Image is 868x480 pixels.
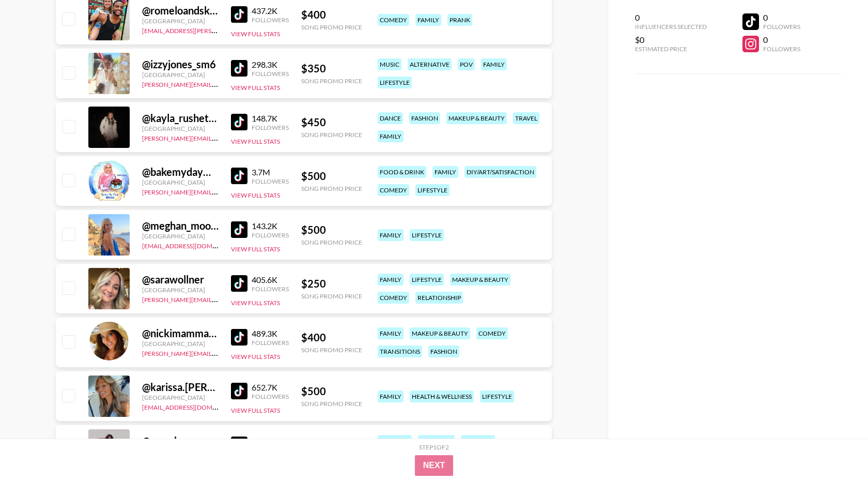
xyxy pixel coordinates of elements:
div: @ nickimammasol [142,327,219,340]
button: View Full Stats [231,299,280,307]
div: [GEOGRAPHIC_DATA] [142,178,219,186]
div: 298.3K [252,59,289,70]
div: Song Promo Price [301,23,362,31]
div: $ 400 [301,8,362,21]
div: $ 450 [301,116,362,129]
div: @ meghan_moore_ [142,219,219,232]
div: Step 1 of 2 [419,443,449,451]
a: [PERSON_NAME][EMAIL_ADDRESS][DOMAIN_NAME] [142,294,295,304]
div: $ 500 [301,170,362,183]
div: @ izzyjones_sm6 [142,58,219,71]
div: relationship [415,292,463,304]
div: Song Promo Price [301,400,362,408]
div: lifestyle [410,274,444,286]
a: [EMAIL_ADDRESS][DOMAIN_NAME] [142,240,246,250]
div: Song Promo Price [301,77,362,85]
div: $0 [635,35,707,45]
div: health & wellness [410,391,474,402]
div: fashion [428,346,459,357]
div: Song Promo Price [301,292,362,300]
div: 489.3K [252,328,289,339]
div: @ cara_bowman12 [142,434,219,447]
div: [GEOGRAPHIC_DATA] [142,125,219,132]
a: [PERSON_NAME][EMAIL_ADDRESS][DOMAIN_NAME] [142,348,295,357]
img: TikTok [231,221,247,238]
div: aesthetic [418,435,455,447]
div: $ 400 [301,331,362,344]
button: View Full Stats [231,84,280,92]
div: [GEOGRAPHIC_DATA] [142,71,219,79]
div: pov [458,58,475,70]
div: @ kayla_rushetsky [142,112,219,125]
div: 0 [635,12,707,23]
div: prank [447,14,472,26]
a: [PERSON_NAME][EMAIL_ADDRESS][DOMAIN_NAME] [142,186,295,196]
iframe: Drift Widget Chat Controller [816,428,856,468]
button: View Full Stats [231,353,280,361]
div: Followers [252,70,289,78]
img: TikTok [231,329,247,346]
div: [GEOGRAPHIC_DATA] [142,17,219,25]
div: 143.2K [252,221,289,231]
div: diy/art/satisfaction [464,166,536,178]
a: [PERSON_NAME][EMAIL_ADDRESS][DOMAIN_NAME] [142,132,295,142]
div: @ karissa.[PERSON_NAME] [142,381,219,394]
div: family [415,14,441,26]
button: View Full Stats [231,245,280,253]
div: Followers [252,231,289,239]
div: 148.7K [252,113,289,124]
button: View Full Stats [231,407,280,414]
a: [EMAIL_ADDRESS][PERSON_NAME][DOMAIN_NAME] [142,25,295,35]
div: comedy [378,184,409,196]
div: 405.6K [252,275,289,285]
div: Song Promo Price [301,185,362,192]
img: TikTok [231,6,247,23]
div: makeup & beauty [410,327,470,339]
div: travel [513,112,539,124]
button: View Full Stats [231,191,280,199]
div: makeup & beauty [446,112,507,124]
div: comedy [378,292,409,304]
div: alternative [408,58,452,70]
button: View Full Stats [231,30,280,38]
div: family [378,391,404,402]
div: food & drink [378,166,426,178]
a: [PERSON_NAME][EMAIL_ADDRESS][DOMAIN_NAME] [142,79,295,88]
div: 3.7M [252,167,289,177]
div: Song Promo Price [301,346,362,354]
div: family [378,130,404,142]
div: fashion [409,112,440,124]
div: family [378,327,404,339]
div: Followers [252,339,289,347]
img: TikTok [231,275,247,292]
div: @ bakemydaymimo [142,166,219,178]
div: lifestyle [378,435,412,447]
div: dance [378,112,403,124]
div: [GEOGRAPHIC_DATA] [142,286,219,294]
div: $ 500 [301,385,362,398]
div: comedy [476,327,508,339]
div: lifestyle [378,77,412,88]
div: comedy [378,14,409,26]
div: $ 500 [301,223,362,236]
div: [GEOGRAPHIC_DATA] [142,232,219,240]
div: transitions [378,346,422,357]
div: Followers [252,393,289,400]
div: 652.7K [252,382,289,393]
div: Followers [252,16,289,24]
div: family [481,58,507,70]
div: lifestyle [415,184,450,196]
div: $ 350 [301,62,362,75]
div: Followers [763,23,800,31]
div: lifestyle [480,391,514,402]
div: [GEOGRAPHIC_DATA] [142,340,219,348]
div: family [378,229,404,241]
button: View Full Stats [231,138,280,145]
a: [EMAIL_ADDRESS][DOMAIN_NAME] [142,401,246,411]
button: Next [415,455,454,476]
div: @ romeloandskylair [142,4,219,17]
div: family [432,166,458,178]
img: TikTok [231,437,247,453]
img: TikTok [231,168,247,184]
img: TikTok [231,114,247,130]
